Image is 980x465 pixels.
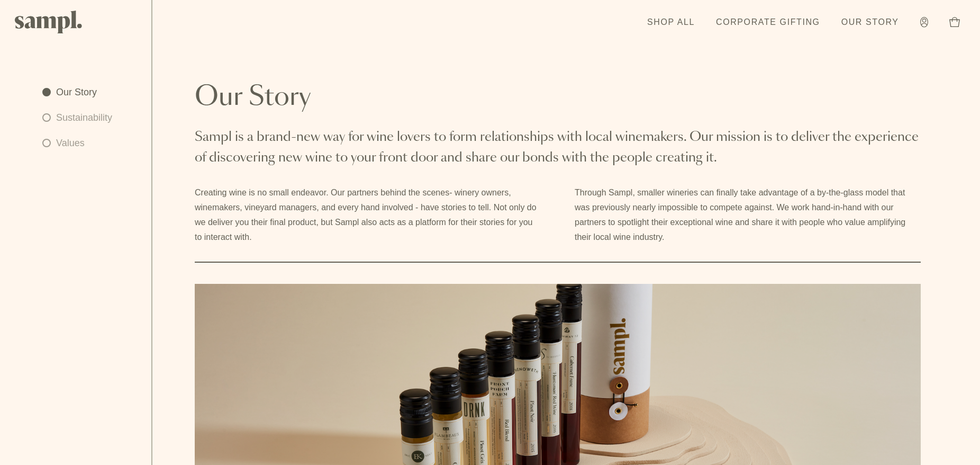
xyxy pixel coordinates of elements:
p: Sampl is a brand-new way for wine lovers to form relationships with local winemakers. Our mission... [195,127,921,168]
a: Shop All [642,11,700,34]
a: Our Story [836,11,904,34]
a: Corporate Gifting [711,11,825,34]
a: Values [42,136,112,150]
p: Creating wine is no small endeavor. Our partners behind the scenes- winery owners, winemakers, vi... [195,185,541,245]
h2: Our Story [195,85,921,110]
img: Sampl logo [15,11,83,33]
a: Sustainability [42,110,112,125]
p: Through Sampl, smaller wineries can finally take advantage of a by-the-glass model that was previ... [575,185,921,245]
a: Our Story [42,85,112,100]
